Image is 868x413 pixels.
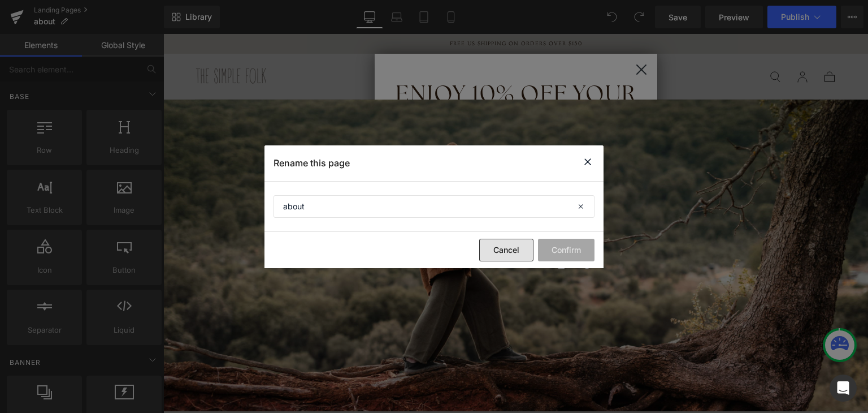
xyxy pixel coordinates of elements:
button: Confirm [538,239,594,261]
div: Open Intercom Messenger [830,375,857,402]
button: Cancel [479,239,533,261]
button: Close dialog [467,24,489,47]
p: Rename this page [274,157,350,169]
span: ENJOY 10% OFF YOUR FIRST ORDER [232,45,473,101]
